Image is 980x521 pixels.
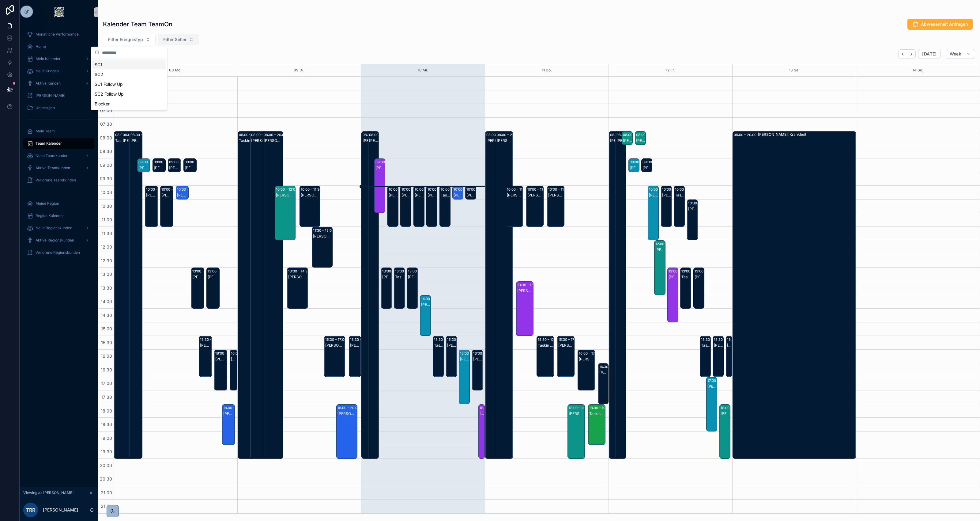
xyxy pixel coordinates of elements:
[36,141,62,146] span: Team Kalender
[548,193,564,198] div: [PERSON_NAME] [PERSON_NAME]: SC1
[681,275,691,280] div: Taskin Tasan: SC1
[191,268,204,308] div: 13:00 – 14:30[PERSON_NAME]: SC1
[623,138,632,143] div: [PERSON_NAME]: SC1 Follow Up
[636,138,645,143] div: [PERSON_NAME]: SC1 Follow Up
[674,186,684,226] div: 10:00 – 11:30Taskin Tasan: SC1
[610,132,634,138] div: 08:00 – 20:00
[727,343,732,348] div: [PERSON_NAME]: SC1
[516,282,533,336] div: 13:30 – 15:30[PERSON_NAME]: SC2
[428,186,450,192] div: 10:00 – 11:30
[123,132,147,138] div: 08:00 – 20:00
[407,268,417,308] div: 13:00 – 14:30[PERSON_NAME]: SC1
[154,159,178,165] div: 09:00 – 09:30
[466,193,476,198] div: [PERSON_NAME]: SC1 Follow Up
[434,337,457,343] div: 15:30 – 17:00
[496,131,513,458] div: 08:00 – 20:00[PERSON_NAME]: Training - Full day
[382,275,391,280] div: [PERSON_NAME]: SC1
[36,81,61,86] span: Aktive Kunden
[907,49,916,59] button: Next
[558,343,574,348] div: [PERSON_NAME] [PERSON_NAME]: SC1
[466,186,489,192] div: 10:00 – 10:30
[36,32,79,37] span: Monatliche Performance
[337,405,361,411] div: 18:00 – 20:00
[643,165,652,170] div: [PERSON_NAME] [PERSON_NAME]: SC1 Follow Up
[23,162,94,173] a: Aktive Teamkunden
[441,193,450,198] div: Taskin Tasan: SC1
[669,268,692,274] div: 13:00 – 15:00
[473,357,482,362] div: [PERSON_NAME]: SC1
[681,268,704,274] div: 13:00 – 14:30
[36,165,70,170] span: Aktive Teamkunden
[238,131,258,458] div: 08:00 – 20:00Taskin Tasan: Krankheit - Übergangstag
[103,20,172,29] h1: Kalender Team TeamOn
[375,159,398,165] div: 09:00 – 11:00
[214,350,227,390] div: 16:00 – 17:30[PERSON_NAME]: SC1
[130,131,142,458] div: 08:00 – 20:00[PERSON_NAME]: Training - Full day
[23,247,94,258] a: Verlorene Regionskunden
[176,186,189,199] div: 10:00 – 10:30[PERSON_NAME]: SC1 Follow Up
[288,268,311,274] div: 13:00 – 14:30
[459,350,469,404] div: 16:00 – 18:00[PERSON_NAME] [PERSON_NAME]: SC2
[325,343,345,348] div: [PERSON_NAME]: SC1
[401,186,411,226] div: 10:00 – 11:30[PERSON_NAME] [PERSON_NAME]: SC1
[668,268,678,322] div: 13:00 – 15:00[PERSON_NAME]: SC2
[789,64,800,76] button: 13 Sa.
[324,336,345,377] div: 15:30 – 17:00[PERSON_NAME]: SC1
[36,250,80,255] span: Verlorene Regionskunden
[440,186,450,226] div: 10:00 – 11:30Taskin Tasan: SC1
[517,288,533,293] div: [PERSON_NAME]: SC2
[447,337,470,343] div: 15:30 – 17:00
[599,364,622,370] div: 16:30 – 18:00
[538,337,560,343] div: 15:30 – 17:00
[434,343,443,348] div: Taskin Tasan: SC1
[223,411,235,416] div: [PERSON_NAME]: SC2 Follow Up
[538,343,553,348] div: Taskin Tasan: SC1
[36,226,72,230] span: Neue Regionskunden
[447,343,456,348] div: [PERSON_NAME]: SC1
[517,282,540,288] div: 13:30 – 15:30
[275,186,296,240] div: 10:00 – 12:00[PERSON_NAME]: SC2
[946,49,975,59] button: Week
[921,21,968,27] span: Abwesenheit Anfragen
[497,132,521,138] div: 08:00 – 20:00
[649,193,658,198] div: [PERSON_NAME] [PERSON_NAME]: SC2
[36,213,64,218] span: Region Kalender
[548,186,571,192] div: 10:00 – 11:30
[92,99,166,109] div: Blocker
[485,131,502,458] div: 08:00 – 20:00[PERSON_NAME]: Krankheit
[23,90,94,101] a: [PERSON_NAME]
[177,193,188,198] div: [PERSON_NAME]: SC1 Follow Up
[669,275,678,280] div: [PERSON_NAME]: SC2
[200,343,211,348] div: [PERSON_NAME]: SC1
[349,336,361,377] div: 15:30 – 17:00[PERSON_NAME]: SC1
[215,350,238,356] div: 16:00 – 17:30
[649,186,672,192] div: 10:00 – 12:00
[288,275,307,280] div: [PERSON_NAME]: SC1
[54,7,64,17] img: App logo
[636,132,660,138] div: 08:00 – 08:30
[239,138,258,143] div: Taskin Tasan: Krankheit - Übergangstag
[154,165,165,170] div: [PERSON_NAME] [PERSON_NAME]: SC1 Follow Up
[23,198,94,209] a: Meine Region
[350,337,373,343] div: 15:30 – 17:00
[526,186,543,226] div: 10:00 – 11:30[PERSON_NAME]: SC1
[368,131,379,458] div: 08:00 – 20:00[PERSON_NAME]: Training - Full day
[300,186,320,226] div: 10:00 – 11:30[PERSON_NAME] [PERSON_NAME]: SC1
[287,268,308,308] div: 13:00 – 14:30[PERSON_NAME]: SC1
[91,59,167,110] div: Suggestions
[161,193,173,198] div: [PERSON_NAME]: SC1
[418,64,428,76] button: 10 Mi.
[622,131,632,145] div: 08:00 – 08:30[PERSON_NAME]: SC1 Follow Up
[192,268,215,274] div: 13:00 – 14:30
[466,186,476,199] div: 10:00 – 10:30[PERSON_NAME]: SC1 Follow Up
[184,159,196,172] div: 09:00 – 09:30[PERSON_NAME] [PERSON_NAME]: SC1 Follow Up
[145,186,158,226] div: 10:00 – 11:30[PERSON_NAME]: SC1
[720,405,730,458] div: 18:00 – 20:00[PERSON_NAME]: SC2
[727,337,750,343] div: 15:30 – 17:00
[23,29,94,40] a: Monatliche Performance
[687,200,698,240] div: 10:30 – 12:00[PERSON_NAME]: SC1
[114,131,127,458] div: 08:00 – 20:00Taskin Tasan: Krankheit
[700,336,710,377] div: 15:30 – 17:00Taskin Tasan: SC1
[479,405,484,458] div: 18:00 – 20:00[PERSON_NAME]: SC2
